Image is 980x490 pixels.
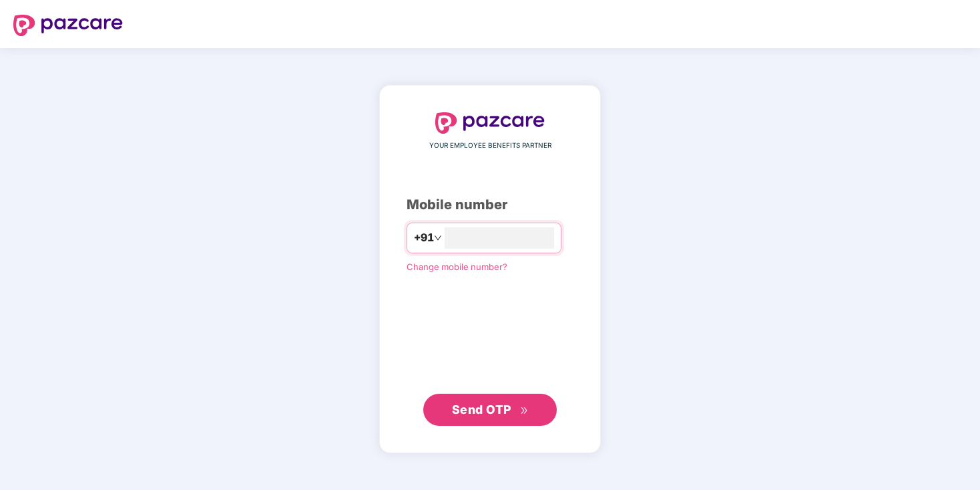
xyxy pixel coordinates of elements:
[452,402,511,416] span: Send OTP
[13,15,123,36] img: logo
[429,140,551,151] span: YOUR EMPLOYEE BENEFITS PARTNER
[407,195,573,215] div: Mobile number
[407,261,507,272] a: Change mobile number?
[435,112,545,134] img: logo
[520,406,529,415] span: double-right
[423,394,557,426] button: Send OTPdouble-right
[414,229,434,246] span: +91
[434,234,442,242] span: down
